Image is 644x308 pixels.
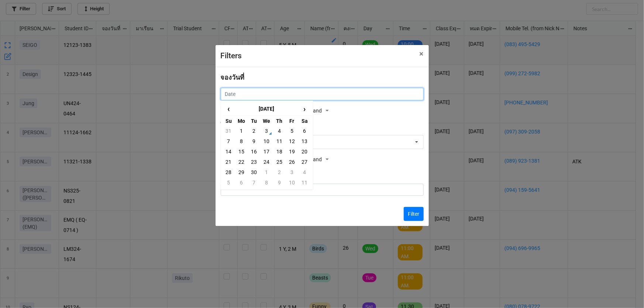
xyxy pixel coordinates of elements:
td: 6 [235,177,248,188]
td: 28 [223,167,235,177]
td: 7 [223,136,235,146]
td: 25 [273,157,286,167]
td: 23 [248,157,260,167]
td: 10 [286,177,298,188]
td: 9 [248,136,260,146]
td: 8 [260,177,273,188]
label: จองวันที่ [221,72,245,83]
th: Fr [286,115,298,126]
td: 3 [286,167,298,177]
td: 14 [223,146,235,157]
td: 9 [273,177,286,188]
td: 1 [235,126,248,136]
td: 4 [298,167,311,177]
td: 12 [286,136,298,146]
td: 11 [298,177,311,188]
th: Su [223,115,235,126]
td: 20 [298,146,311,157]
td: 3 [260,126,273,136]
td: 6 [298,126,311,136]
td: 11 [273,136,286,146]
td: 2 [248,126,260,136]
td: 2 [273,167,286,177]
td: 5 [223,177,235,188]
th: Tu [248,115,260,126]
td: 17 [260,146,273,157]
td: 16 [248,146,260,157]
td: 15 [235,146,248,157]
td: 5 [286,126,298,136]
td: 26 [286,157,298,167]
input: Date [221,88,424,100]
th: Th [273,115,286,126]
div: and [313,154,331,165]
td: 4 [273,126,286,136]
td: 27 [298,157,311,167]
th: We [260,115,273,126]
th: Mo [235,115,248,126]
td: 29 [235,167,248,177]
div: Filters [221,50,403,62]
td: 19 [286,146,298,157]
td: 24 [260,157,273,167]
div: and [313,105,331,117]
td: 30 [248,167,260,177]
th: [DATE] [235,103,298,116]
td: 21 [223,157,235,167]
td: 7 [248,177,260,188]
td: 13 [298,136,311,146]
td: 1 [260,167,273,177]
th: Sa [298,115,311,126]
button: Filter [404,207,424,221]
span: ‹ [223,103,235,115]
td: 8 [235,136,248,146]
span: › [299,103,310,115]
td: 18 [273,146,286,157]
td: 31 [223,126,235,136]
span: × [420,49,424,58]
td: 22 [235,157,248,167]
td: 10 [260,136,273,146]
